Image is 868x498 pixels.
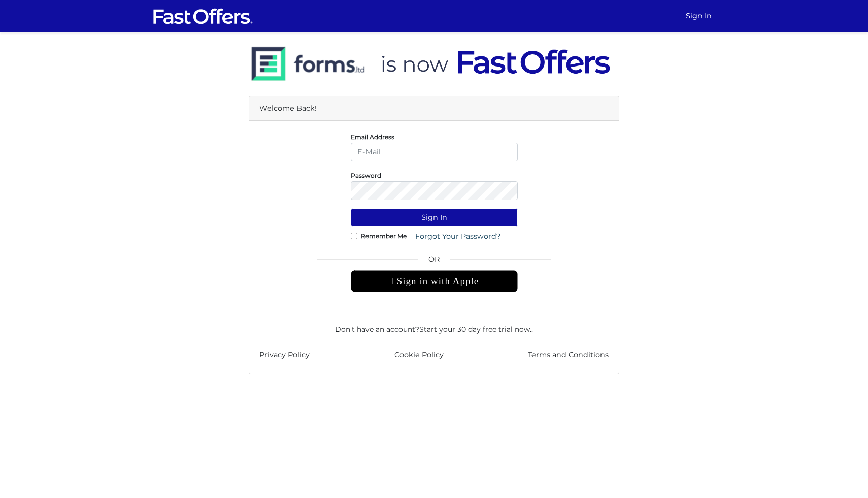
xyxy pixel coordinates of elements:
[419,325,531,334] a: Start your 30 day free trial now.
[528,349,609,361] a: Terms and Conditions
[394,349,444,361] a: Cookie Policy
[351,270,518,292] div: Sign in with Apple
[351,174,381,177] label: Password
[682,6,716,26] a: Sign In
[259,349,310,361] a: Privacy Policy
[259,317,609,335] div: Don't have an account? .
[351,143,518,161] input: E-Mail
[351,254,518,270] span: OR
[409,227,507,246] a: Forgot Your Password?
[351,136,394,138] label: Email Address
[351,208,518,227] button: Sign In
[249,96,619,121] div: Welcome Back!
[361,235,407,237] label: Remember Me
